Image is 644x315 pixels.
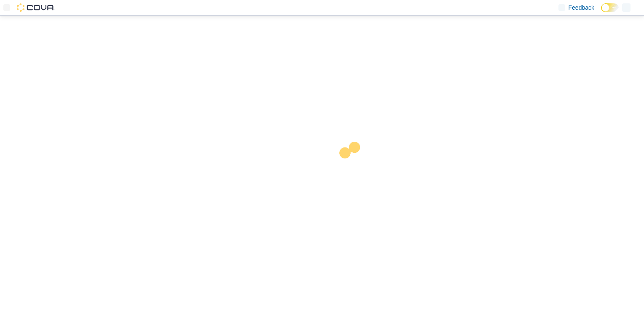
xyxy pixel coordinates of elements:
[601,12,601,13] span: Dark Mode
[601,3,619,12] input: Dark Mode
[322,136,385,199] img: cova-loader
[569,3,594,12] span: Feedback
[17,3,55,12] img: Cova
